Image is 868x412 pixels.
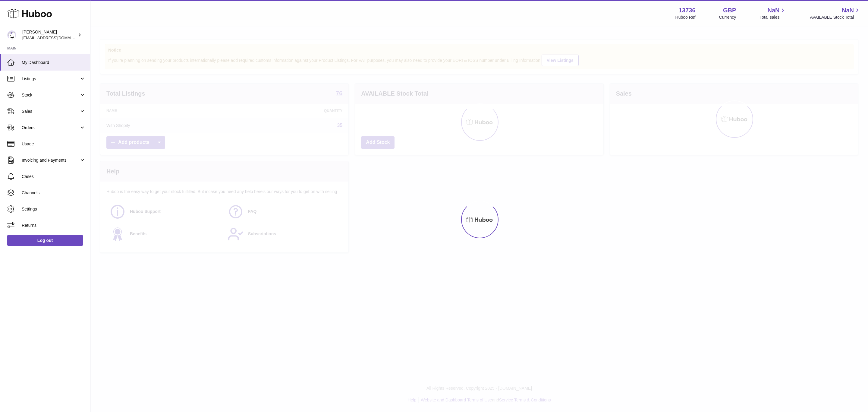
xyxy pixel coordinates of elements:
span: Settings [22,206,86,212]
span: AVAILABLE Stock Total [810,14,861,20]
span: Cases [22,174,86,179]
span: [EMAIL_ADDRESS][DOMAIN_NAME] [22,35,89,40]
div: Currency [719,14,736,20]
span: Orders [22,125,79,131]
span: Channels [22,190,86,196]
span: Returns [22,223,86,228]
span: My Dashboard [22,60,86,65]
a: Log out [7,235,83,246]
span: NaN [767,6,779,14]
div: Huboo Ref [675,14,696,20]
span: Listings [22,76,79,82]
span: Total sales [759,14,786,20]
a: NaN Total sales [759,6,786,20]
span: Usage [22,141,86,147]
a: NaN AVAILABLE Stock Total [810,6,861,20]
span: Stock [22,92,79,98]
span: NaN [842,6,854,14]
strong: 13736 [679,6,696,14]
div: [PERSON_NAME] [22,29,77,41]
span: Invoicing and Payments [22,157,79,163]
span: Sales [22,109,79,114]
strong: GBP [723,6,736,14]
img: internalAdmin-13736@internal.huboo.com [7,30,16,40]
